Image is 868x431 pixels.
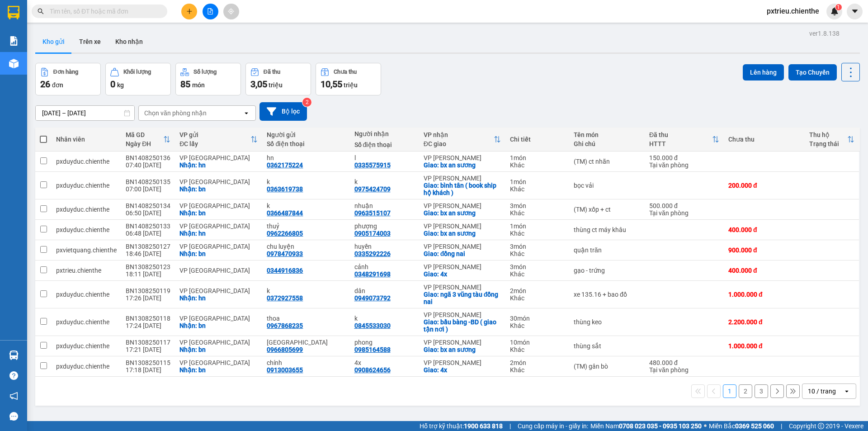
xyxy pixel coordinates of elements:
div: BN1308250123 [126,263,170,270]
div: VP [PERSON_NAME] [424,339,501,346]
div: Giao: 4x [424,366,501,374]
div: Chọn văn phòng nhận [144,109,207,118]
input: Tìm tên, số ĐT hoặc mã đơn [50,6,156,16]
div: k [267,178,345,185]
div: 4x [354,359,415,366]
div: Nhận: bn [179,346,258,353]
button: Khối lượng0kg [105,63,171,95]
svg: open [243,109,250,117]
div: 18:46 [DATE] [126,250,170,257]
button: 2 [739,384,752,398]
div: (TM) gân bò [574,363,640,370]
button: Chưa thu10,55 triệu [316,63,381,95]
div: 07:00 [DATE] [126,185,170,193]
th: Toggle SortBy [175,128,262,152]
div: Khác [510,230,565,237]
div: HTTT [649,140,712,147]
span: 26 [40,79,50,90]
div: Chưa thu [728,136,800,143]
button: caret-down [847,4,863,19]
div: VP [GEOGRAPHIC_DATA] [179,223,258,230]
span: ⚪️ [704,424,707,428]
div: 0372927558 [267,294,303,302]
div: 3 món [510,202,565,209]
div: Tại văn phòng [649,209,719,217]
span: Miền Bắc [709,421,774,431]
div: VP [PERSON_NAME] [424,243,501,250]
span: Cung cấp máy in - giấy in: [518,421,588,431]
div: Khác [510,270,565,278]
th: Toggle SortBy [121,128,175,152]
div: Khác [510,250,565,257]
div: thùng sắt [574,342,640,350]
div: hn [267,154,345,161]
div: dân [354,287,415,294]
th: Toggle SortBy [419,128,505,152]
div: pxtrieu.chienthe [56,267,117,274]
div: k [354,315,415,322]
div: 10 / trang [808,387,836,396]
div: Nhận: bn [179,366,258,374]
div: BN1408250135 [126,178,170,185]
div: bắc ninh [267,339,345,346]
div: 0366487844 [267,209,303,217]
div: Ngày ĐH [126,140,163,147]
span: caret-down [851,7,859,15]
div: Mã GD [126,131,163,138]
svg: open [843,388,850,395]
div: xe 135.16 + bao đồ [574,291,640,298]
div: VP [PERSON_NAME] [424,311,501,318]
div: 1.000.000 đ [728,291,800,298]
div: BN1308250115 [126,359,170,366]
div: Nhận: bn [179,250,258,257]
div: Nhận: hn [179,161,258,169]
div: k [267,287,345,294]
div: 1.000.000 đ [728,342,800,350]
div: chính [267,359,345,366]
div: Số điện thoại [354,141,415,148]
div: 400.000 đ [728,226,800,233]
span: Miền Nam [590,421,702,431]
div: 0967868235 [267,322,303,329]
div: VP gửi [179,131,250,138]
sup: 1 [835,4,842,10]
div: Đã thu [649,131,712,138]
div: pxduyduc.chienthe [56,226,117,233]
button: Kho gửi [35,31,72,52]
div: Nhận: hn [179,294,258,302]
div: 0344916836 [267,267,303,274]
div: VP [GEOGRAPHIC_DATA] [179,243,258,250]
span: aim [228,8,234,14]
div: BN1308250119 [126,287,170,294]
div: 06:48 [DATE] [126,230,170,237]
img: warehouse-icon [9,59,19,68]
div: 0985164588 [354,346,391,353]
span: 3,05 [250,79,267,90]
span: món [192,81,205,89]
div: Tại văn phòng [649,161,719,169]
div: BN1408250136 [126,154,170,161]
span: | [509,421,511,431]
div: Số lượng [193,69,217,75]
div: Khác [510,322,565,329]
div: ver 1.8.138 [809,28,840,38]
div: thoa [267,315,345,322]
div: VP [GEOGRAPHIC_DATA] [179,202,258,209]
div: Khác [510,294,565,302]
div: 10 món [510,339,565,346]
button: Tạo Chuyến [788,64,837,81]
div: 1 món [510,178,565,185]
div: VP [GEOGRAPHIC_DATA] [179,178,258,185]
th: Toggle SortBy [645,128,724,152]
span: triệu [344,81,358,89]
div: cảnh [354,263,415,270]
div: VP [GEOGRAPHIC_DATA] [179,267,258,274]
span: search [38,8,44,14]
div: VP [GEOGRAPHIC_DATA] [179,339,258,346]
div: thùng keo [574,318,640,326]
button: Đã thu3,05 triệu [245,63,311,95]
div: 0962266805 [267,230,303,237]
button: aim [223,4,239,19]
div: 18:11 [DATE] [126,270,170,278]
div: VP [PERSON_NAME] [424,263,501,270]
